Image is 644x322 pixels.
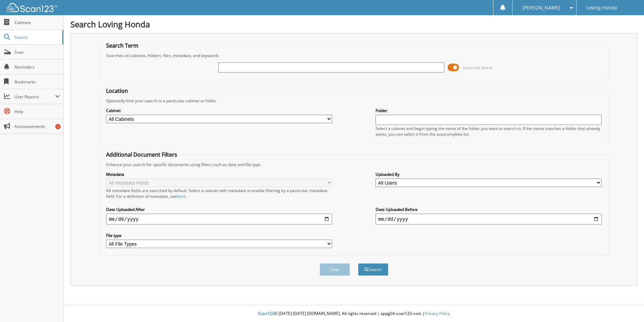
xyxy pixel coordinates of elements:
span: Reminders [14,64,60,70]
a: Privacy Policy [425,311,450,316]
div: All metadata fields are searched by default. Select a cabinet with metadata to enable filtering b... [106,188,332,199]
span: Advanced Search [463,65,493,70]
div: Optionally limit your search to a particular cabinet or folder [103,98,605,104]
span: User Reports [14,94,55,100]
legend: Location [103,87,131,95]
div: 1 [55,124,61,129]
span: Help [14,109,60,114]
button: Clear [320,263,350,276]
legend: Additional Document Filters [103,151,181,158]
legend: Search Term [103,42,142,49]
input: start [106,214,332,224]
label: Date Uploaded Before [376,207,602,212]
span: Loving Honda [586,6,617,10]
a: here [177,193,186,199]
span: Cabinets [14,20,60,25]
span: [PERSON_NAME] [522,6,560,10]
label: Uploaded By [376,171,602,177]
span: Search [14,34,59,40]
label: Folder [376,108,602,113]
div: © [DATE]-[DATE] [DOMAIN_NAME]. All rights reserved | appg04-scan123-com | [64,305,644,322]
span: Scan [14,49,60,55]
label: Date Uploaded After [106,207,332,212]
div: Enhance your search for specific documents using filters such as date and file type. [103,162,605,167]
input: end [376,214,602,224]
img: scan123-logo-white.svg [7,3,57,12]
h1: Search Loving Honda [70,19,637,30]
span: Announcements [14,124,60,129]
span: Scan123 [258,311,274,316]
button: Search [358,263,388,276]
label: Metadata [106,171,332,177]
label: Cabinet [106,108,332,113]
div: Searches all cabinets, folders, files, metadata, and keywords [103,53,605,58]
label: File type [106,233,332,238]
div: Select a cabinet and begin typing the name of the folder you want to search in. If the name match... [376,126,602,137]
span: Bookmarks [14,79,60,85]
